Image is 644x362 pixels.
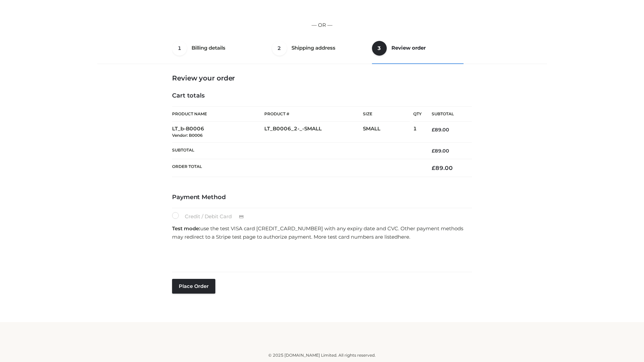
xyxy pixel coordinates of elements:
bdi: 89.00 [432,148,449,154]
strong: Test mode: [172,225,200,232]
iframe: Secure payment input frame [171,243,471,268]
td: SMALL [363,122,413,143]
th: Subtotal [172,142,422,159]
p: — OR — [100,21,544,29]
small: Vendor: B0006 [172,133,203,138]
th: Qty [413,106,422,122]
th: Subtotal [422,107,472,122]
td: 1 [413,122,422,143]
h4: Cart totals [172,92,472,100]
bdi: 89.00 [432,165,453,171]
span: £ [432,127,435,133]
bdi: 89.00 [432,127,449,133]
th: Size [363,107,410,122]
th: Product # [264,106,363,122]
th: Order Total [172,159,422,177]
h3: Review your order [172,74,472,82]
a: here [398,234,409,240]
p: use the test VISA card [CREDIT_CARD_NUMBER] with any expiry date and CVC. Other payment methods m... [172,224,472,241]
span: £ [432,148,435,154]
td: LT_B0006_2-_-SMALL [264,122,363,143]
h4: Payment Method [172,194,472,201]
span: £ [432,165,435,171]
td: LT_b-B0006 [172,122,264,143]
button: Place order [172,279,215,294]
label: Credit / Debit Card [172,212,251,221]
img: Credit / Debit Card [235,213,248,221]
div: © 2025 [DOMAIN_NAME] Limited. All rights reserved. [100,352,544,359]
th: Product Name [172,106,264,122]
